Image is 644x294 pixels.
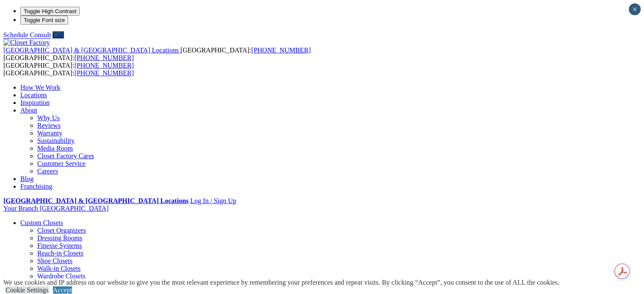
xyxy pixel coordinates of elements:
a: Log In / Sign Up [190,197,236,204]
a: Closet Organizers [37,227,86,234]
a: Call [53,31,64,38]
span: Toggle Font size [24,17,65,23]
span: [GEOGRAPHIC_DATA] & [GEOGRAPHIC_DATA] Locations [3,47,179,54]
span: Your Branch [3,205,38,212]
a: Why Us [37,114,60,121]
a: Warranty [37,129,62,137]
a: Reviews [37,122,61,129]
a: Closet Factory Cares [37,152,94,159]
button: Close [629,3,641,15]
a: Blog [20,175,33,182]
a: [PHONE_NUMBER] [75,54,134,61]
a: [PHONE_NUMBER] [75,69,134,77]
a: About [20,107,37,114]
span: [GEOGRAPHIC_DATA]: [GEOGRAPHIC_DATA]: [3,47,311,61]
a: Schedule Consult [3,31,51,38]
a: Inspiration [20,99,50,106]
a: Walk-in Closets [37,265,80,272]
button: Toggle Font size [20,16,68,25]
button: Toggle High Contrast [20,7,80,16]
a: Shoe Closets [37,257,72,264]
a: Media Room [37,145,73,152]
a: Locations [20,91,47,99]
a: [PHONE_NUMBER] [75,62,134,69]
img: Closet Factory [3,39,50,47]
a: [GEOGRAPHIC_DATA] & [GEOGRAPHIC_DATA] Locations [3,197,188,204]
a: Franchising [20,183,53,190]
span: [GEOGRAPHIC_DATA] [39,205,108,212]
a: Sustainability [37,137,75,144]
a: Custom Closets [20,219,63,226]
a: Wardrobe Closets [37,272,86,280]
span: [GEOGRAPHIC_DATA]: [GEOGRAPHIC_DATA]: [3,62,134,77]
a: Finesse Systems [37,242,82,249]
a: Dressing Rooms [37,234,82,242]
a: Cookie Settings [6,286,49,294]
a: Reach-in Closets [37,250,83,257]
a: Accept [53,286,72,294]
a: [PHONE_NUMBER] [251,47,310,54]
a: How We Work [20,84,61,91]
span: Toggle High Contrast [24,8,76,14]
a: Customer Service [37,160,86,167]
a: Careers [37,168,58,175]
a: Your Branch [GEOGRAPHIC_DATA] [3,205,109,212]
a: [GEOGRAPHIC_DATA] & [GEOGRAPHIC_DATA] Locations [3,47,180,54]
div: We use cookies and IP address on our website to give you the most relevant experience by remember... [3,279,559,286]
